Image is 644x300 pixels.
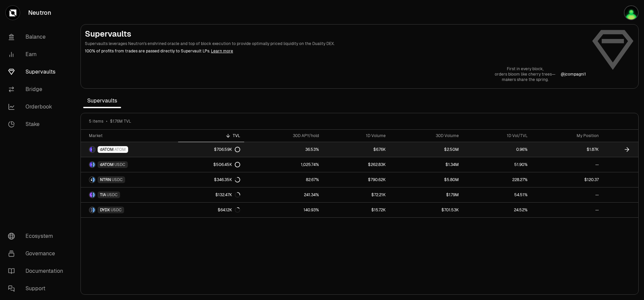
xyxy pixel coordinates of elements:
a: $506.45K [178,157,244,172]
a: -- [532,203,603,217]
a: $64.12K [178,203,244,217]
span: TIA [100,192,106,198]
div: 1D Vol/TVL [467,133,528,138]
div: $132.47K [215,192,240,198]
a: -- [532,187,603,202]
img: USDC Logo [93,207,95,213]
p: 100% of profits from trades are passed directly to Supervault LPs. [85,48,586,54]
a: TIA LogoUSDC LogoTIAUSDC [81,187,178,202]
img: DYDX Logo [90,207,92,213]
a: $120.37 [532,172,603,187]
div: $506.45K [213,162,240,167]
span: dATOM [100,147,114,152]
h2: Supervaults [85,29,586,39]
img: USDC Logo [93,177,95,182]
a: Earn [3,46,72,63]
div: Market [89,133,174,138]
span: NTRN [100,177,111,182]
div: $346.35K [214,177,240,182]
div: TVL [182,133,240,138]
a: $1.79M [390,187,463,202]
a: 140.93% [244,203,323,217]
a: Support [3,280,72,297]
a: Balance [3,28,72,46]
span: USDC [111,207,122,213]
a: dATOM LogoATOM LogodATOMATOM [81,142,178,157]
div: 30D APY/hold [248,133,319,138]
a: $346.35K [178,172,244,187]
a: $262.83K [323,157,390,172]
a: $5.80M [390,172,463,187]
a: Bridge [3,81,72,98]
p: Supervaults leverages Neutron's enshrined oracle and top of block execution to provide optimally ... [85,41,586,47]
a: $1.87K [532,142,603,157]
span: 5 items [89,119,103,124]
a: $2.50M [390,142,463,157]
a: Learn more [211,48,233,54]
a: 51.90% [463,157,532,172]
span: Supervaults [83,94,121,108]
a: 1,025.74% [244,157,323,172]
span: dATOM [100,162,114,167]
a: 54.51% [463,187,532,202]
a: NTRN LogoUSDC LogoNTRNUSDC [81,172,178,187]
img: NTRN Logo [90,177,92,182]
p: First in every block, [495,66,555,72]
a: $706.59K [178,142,244,157]
img: USDC Logo [93,192,95,198]
a: $6.76K [323,142,390,157]
div: My Position [536,133,599,138]
a: Orderbook [3,98,72,116]
a: 24.52% [463,203,532,217]
a: 0.96% [463,142,532,157]
img: Geo Wallet [624,5,639,20]
p: makers share the spring. [495,77,555,82]
span: DYDX [100,207,110,213]
a: @jcompagni1 [561,72,586,77]
span: USDC [107,192,118,198]
a: DYDX LogoUSDC LogoDYDXUSDC [81,203,178,217]
span: $1.76M TVL [110,119,131,124]
a: $15.72K [323,203,390,217]
a: First in every block,orders bloom like cherry trees—makers share the spring. [495,66,555,82]
a: dATOM LogoUSDC LogodATOMUSDC [81,157,178,172]
a: $1.34M [390,157,463,172]
a: Documentation [3,262,72,280]
a: Governance [3,245,72,262]
div: 1D Volume [327,133,386,138]
a: 241.34% [244,187,323,202]
a: 36.53% [244,142,323,157]
a: 228.27% [463,172,532,187]
p: orders bloom like cherry trees— [495,72,555,77]
div: $64.12K [218,207,240,213]
img: dATOM Logo [90,147,92,152]
a: 82.67% [244,172,323,187]
a: Supervaults [3,63,72,81]
a: Ecosystem [3,227,72,245]
div: $706.59K [214,147,240,152]
img: dATOM Logo [90,162,92,167]
span: USDC [112,177,123,182]
span: ATOM [114,147,126,152]
span: USDC [114,162,125,167]
a: Stake [3,116,72,133]
a: $701.53K [390,203,463,217]
img: ATOM Logo [93,147,95,152]
a: $790.62K [323,172,390,187]
div: 30D Volume [394,133,459,138]
img: USDC Logo [93,162,95,167]
p: @ jcompagni1 [561,72,586,77]
a: -- [532,157,603,172]
a: $72.21K [323,187,390,202]
a: $132.47K [178,187,244,202]
img: TIA Logo [90,192,92,198]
